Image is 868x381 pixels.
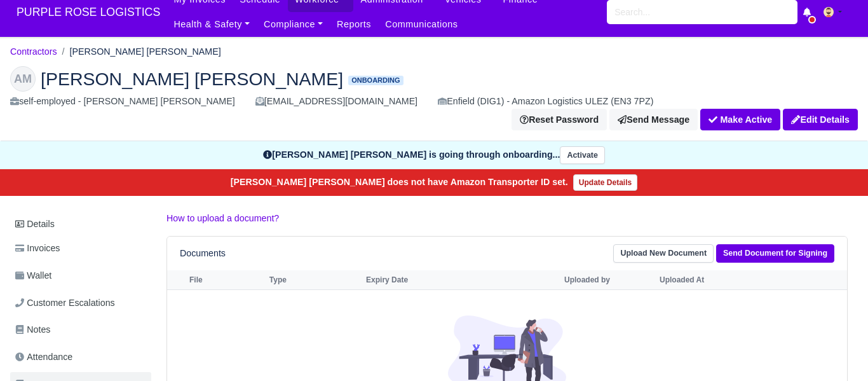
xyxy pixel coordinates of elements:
span: Attendance [15,350,72,364]
a: Send Message [609,109,698,130]
button: Reset Password [512,109,607,130]
a: Reports [330,12,378,37]
div: [EMAIL_ADDRESS][DOMAIN_NAME] [255,94,417,109]
a: Health & Safety [166,12,257,37]
h6: Documents [180,248,226,259]
a: Communications [378,12,465,37]
div: Abdur Rahim IBN Munim [1,56,867,141]
a: Upload New Document [613,244,714,263]
th: Uploaded At [656,270,752,289]
a: Compliance [257,12,330,37]
a: How to upload a document? [166,213,279,223]
a: Send Document for Signing [716,244,834,263]
iframe: Chat Widget [804,320,868,381]
a: Details [10,212,151,236]
span: Notes [15,322,50,337]
a: Update Details [573,174,637,191]
a: Notes [10,317,151,342]
div: self-employed - [PERSON_NAME] [PERSON_NAME] [10,94,235,109]
a: Attendance [10,345,151,370]
li: [PERSON_NAME] [PERSON_NAME] [57,45,221,59]
span: Customer Escalations [15,296,115,310]
a: Contractors [10,46,57,57]
th: Uploaded by [561,270,656,289]
a: Invoices [10,236,151,261]
th: Expiry Date [363,270,561,289]
span: Wallet [15,268,51,283]
th: Type [266,270,363,289]
a: Wallet [10,263,151,288]
span: Onboarding [348,76,403,85]
a: Customer Escalations [10,291,151,315]
span: Invoices [15,241,60,256]
span: [PERSON_NAME] [PERSON_NAME] [41,70,343,88]
button: Activate [560,146,604,165]
th: File [186,270,266,289]
button: Make Active [700,109,780,130]
a: Edit Details [783,109,858,130]
div: Enfield (DIG1) - Amazon Logistics ULEZ (EN3 7PZ) [438,94,653,109]
div: AM [10,66,36,92]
